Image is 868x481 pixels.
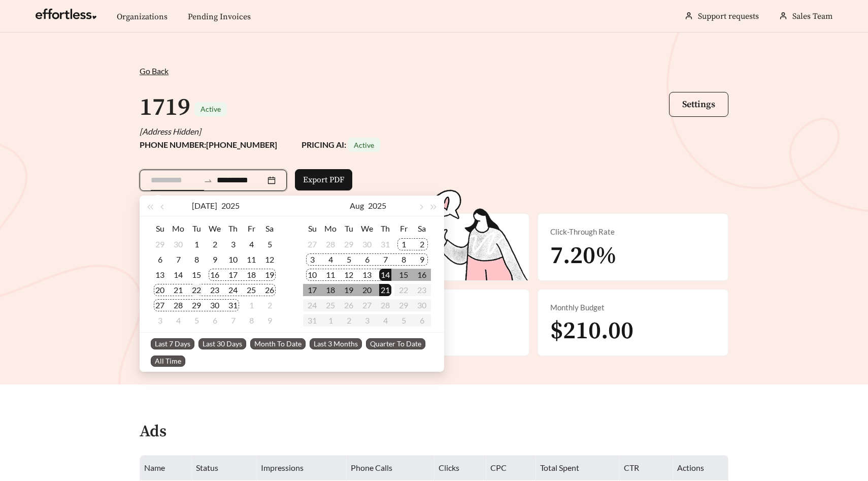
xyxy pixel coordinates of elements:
td: 2025-07-18 [242,267,260,282]
div: 30 [209,299,221,311]
td: 2025-07-29 [187,298,206,313]
div: 4 [245,238,257,250]
span: Sales Team [792,11,832,21]
strong: PRICING AI: [302,140,380,149]
td: 2025-07-14 [169,267,187,282]
th: Status [192,456,257,480]
div: 14 [172,269,184,281]
div: 4 [324,253,337,266]
div: 2 [263,299,276,311]
span: CPC [490,463,507,472]
div: 13 [361,269,373,281]
td: 2025-07-08 [187,252,206,267]
td: 2025-08-02 [260,298,279,313]
button: Aug [350,196,364,216]
th: Su [303,220,321,237]
div: 6 [154,253,166,266]
td: 2025-08-01 [242,298,260,313]
td: 2025-06-30 [169,237,187,252]
td: 2025-07-01 [187,237,206,252]
td: 2025-07-30 [358,237,376,252]
div: 20 [154,284,166,296]
div: 17 [306,284,318,296]
div: 21 [379,284,391,296]
td: 2025-08-21 [376,282,394,298]
td: 2025-07-09 [206,252,224,267]
td: 2025-07-24 [224,282,242,298]
a: Support requests [698,11,759,21]
th: We [206,220,224,237]
td: 2025-07-13 [151,267,169,282]
th: Sa [260,220,279,237]
button: [DATE] [192,196,217,216]
div: 3 [154,314,166,327]
div: 25 [245,284,257,296]
td: 2025-07-23 [206,282,224,298]
div: 5 [343,253,355,266]
div: 11 [324,269,337,281]
td: 2025-07-17 [224,267,242,282]
td: 2025-07-25 [242,282,260,298]
span: Last 7 Days [151,338,194,349]
td: 2025-07-20 [151,282,169,298]
th: Th [376,220,394,237]
td: 2025-08-08 [394,252,413,267]
div: 7 [172,253,184,266]
div: 9 [416,253,428,266]
th: Fr [394,220,413,237]
div: 9 [263,314,276,327]
div: 1 [397,238,410,250]
td: 2025-07-16 [206,267,224,282]
button: 2025 [221,196,240,216]
td: 2025-08-17 [303,282,321,298]
td: 2025-08-13 [358,267,376,282]
td: 2025-08-16 [413,267,431,282]
td: 2025-08-05 [340,252,358,267]
div: 12 [263,253,276,266]
span: to [204,176,213,185]
div: 31 [379,238,391,250]
span: Last 3 Months [310,338,362,349]
td: 2025-08-15 [394,267,413,282]
span: Go Back [140,66,169,76]
span: $210.00 [550,316,633,346]
th: Mo [321,220,340,237]
th: Tu [187,220,206,237]
span: Last 30 Days [198,338,246,349]
td: 2025-08-08 [242,313,260,328]
td: 2025-07-04 [242,237,260,252]
div: 3 [227,238,239,250]
span: CTR [624,463,639,472]
td: 2025-07-27 [303,237,321,252]
td: 2025-08-02 [413,237,431,252]
div: 27 [306,238,318,250]
td: 2025-07-28 [321,237,340,252]
td: 2025-08-07 [224,313,242,328]
div: 16 [209,269,221,281]
td: 2025-07-27 [151,298,169,313]
td: 2025-06-29 [151,237,169,252]
div: 20 [361,284,373,296]
div: 5 [263,238,276,250]
div: 8 [397,253,410,266]
td: 2025-07-29 [340,237,358,252]
th: Impressions [257,456,347,480]
td: 2025-08-18 [321,282,340,298]
div: 21 [172,284,184,296]
td: 2025-08-07 [376,252,394,267]
td: 2025-08-14 [376,267,394,282]
th: Fr [242,220,260,237]
td: 2025-07-21 [169,282,187,298]
th: Total Spent [536,456,620,480]
div: 3 [306,253,318,266]
td: 2025-07-31 [224,298,242,313]
td: 2025-07-31 [376,237,394,252]
td: 2025-08-01 [394,237,413,252]
td: 2025-07-06 [151,252,169,267]
div: 7 [227,314,239,327]
th: Clicks [435,456,486,480]
div: 5 [190,314,203,327]
div: 12 [343,269,355,281]
td: 2025-07-10 [224,252,242,267]
div: 15 [190,269,203,281]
